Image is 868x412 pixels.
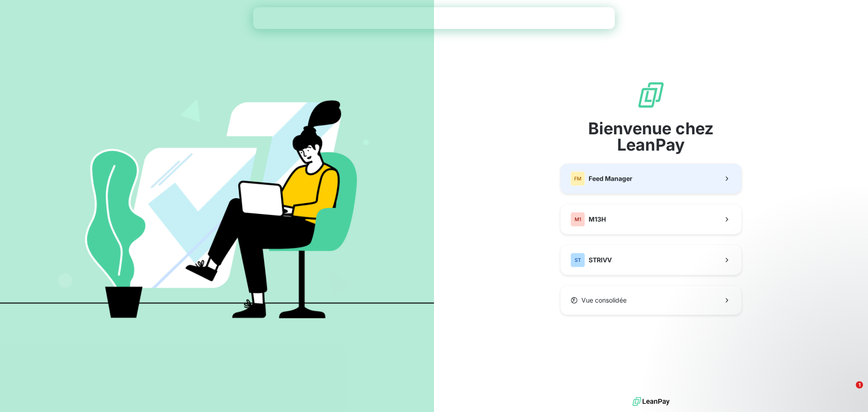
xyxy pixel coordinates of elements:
iframe: Intercom notifications message [687,324,868,388]
span: Bienvenue chez LeanPay [561,120,741,153]
div: M1 [571,212,585,227]
iframe: Intercom live chat [837,381,859,403]
button: STSTRIVV [561,245,741,275]
iframe: Intercom live chat bannière [253,7,615,29]
div: ST [571,253,585,267]
div: FM [571,171,585,186]
img: logo [632,395,670,408]
span: Vue consolidée [581,296,627,305]
img: logo sigle [637,81,665,109]
button: Vue consolidée [561,286,741,315]
span: M13H [589,215,606,224]
span: STRIVV [589,256,612,265]
span: 1 [856,381,863,388]
span: Feed Manager [589,174,632,183]
button: M1M13H [561,204,741,234]
button: FMFeed Manager [561,164,741,194]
